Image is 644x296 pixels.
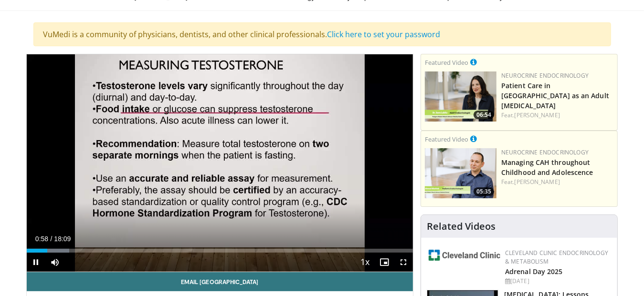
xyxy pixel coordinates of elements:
a: Neurocrine Endocrinology [501,71,589,80]
a: Patient Care in [GEOGRAPHIC_DATA] as an Adult [MEDICAL_DATA] [501,81,609,110]
a: Managing CAH throughout Childhood and Adolescence [501,158,593,177]
div: Feat. [501,111,613,120]
a: 06:54 [425,71,496,122]
button: Enable picture-in-picture mode [375,253,394,272]
img: 56bc924d-1fb1-4cf0-9f63-435b399b5585.png.150x105_q85_crop-smart_upscale.png [425,148,496,198]
a: [PERSON_NAME] [515,111,560,119]
img: 69d9a9c3-9e0d-45c7-989e-b720a70fb3d0.png.150x105_q85_crop-smart_upscale.png [425,71,496,122]
a: Click here to set your password [327,29,441,40]
div: Feat. [501,178,613,186]
span: 05:35 [474,187,494,196]
a: Neurocrine Endocrinology [501,148,589,156]
a: Email [GEOGRAPHIC_DATA] [27,272,413,291]
small: Featured Video [425,135,468,143]
div: Progress Bar [27,249,413,253]
a: Adrenal Day 2025 [505,267,563,276]
button: Fullscreen [394,253,413,272]
span: 0:58 [35,235,48,243]
a: Cleveland Clinic Endocrinology & Metabolism [505,249,608,265]
video-js: Video Player [27,54,413,272]
div: VuMedi is a community of physicians, dentists, and other clinical professionals. [33,22,611,46]
h4: Related Videos [427,221,496,232]
button: Playback Rate [356,253,375,272]
span: 18:09 [54,235,71,243]
a: 05:35 [425,148,496,198]
button: Pause [27,253,46,272]
button: Mute [46,253,65,272]
div: [DATE] [505,277,610,286]
span: 06:54 [474,111,494,119]
span: / [51,235,53,243]
a: [PERSON_NAME] [515,178,560,186]
img: 213c7402-bad5-40e9-967c-d17d6c446da1.png.150x105_q85_autocrop_double_scale_upscale_version-0.2.png [429,250,500,261]
small: Featured Video [425,58,468,67]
